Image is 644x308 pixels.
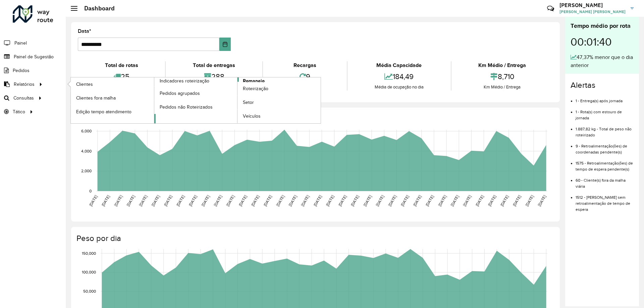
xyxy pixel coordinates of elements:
[78,27,91,35] label: Data
[71,91,154,105] a: Clientes fora malha
[71,105,154,118] a: Edição tempo atendimento
[81,129,92,133] text: 6,000
[559,2,626,8] h3: [PERSON_NAME]
[126,194,136,207] text: [DATE]
[81,169,92,173] text: 2,000
[151,194,160,207] text: [DATE]
[499,194,509,207] text: [DATE]
[576,189,634,212] li: 1512 - [PERSON_NAME] sem retroalimentação de tempo de espera
[300,194,310,207] text: [DATE]
[79,69,163,84] div: 25
[288,194,298,207] text: [DATE]
[349,84,449,90] div: Média de ocupação no dia
[243,85,268,92] span: Roteirização
[462,194,472,207] text: [DATE]
[487,194,497,207] text: [DATE]
[213,194,223,207] text: [DATE]
[188,194,198,207] text: [DATE]
[453,69,551,84] div: 8,710
[412,194,422,207] text: [DATE]
[437,194,447,207] text: [DATE]
[571,53,634,69] div: 47,37% menor que o dia anterior
[76,95,116,102] span: Clientes fora malha
[243,99,254,106] span: Setor
[387,194,397,207] text: [DATE]
[71,77,154,91] a: Clientes
[76,108,131,115] span: Edição tempo atendimento
[160,104,213,111] span: Pedidos não Roteirizados
[138,194,148,207] text: [DATE]
[453,84,551,90] div: Km Médio / Entrega
[537,194,547,207] text: [DATE]
[89,189,92,193] text: 0
[263,194,272,207] text: [DATE]
[88,194,98,207] text: [DATE]
[14,53,54,60] span: Painel de Sugestão
[14,40,27,47] span: Painel
[349,69,449,84] div: 184,49
[559,9,626,15] span: [PERSON_NAME] [PERSON_NAME]
[265,61,345,69] div: Recargas
[275,194,285,207] text: [DATE]
[238,194,248,207] text: [DATE]
[250,194,260,207] text: [DATE]
[14,81,35,88] span: Relatórios
[576,155,634,172] li: 1575 - Retroalimentação(ões) de tempo de espera pendente(s)
[363,194,372,207] text: [DATE]
[82,270,96,274] text: 100,000
[160,77,209,84] span: Indicadores roteirização
[313,194,322,207] text: [DATE]
[576,93,634,104] li: 1 - Entrega(s) após jornada
[237,96,321,109] a: Setor
[525,194,534,207] text: [DATE]
[349,61,449,69] div: Média Capacidade
[154,86,237,100] a: Pedidos agrupados
[167,61,260,69] div: Total de entregas
[76,234,553,243] h4: Peso por dia
[571,30,634,53] div: 00:01:40
[81,149,92,153] text: 4,000
[265,69,345,84] div: 9
[167,69,260,84] div: 288
[13,95,34,102] span: Consultas
[325,194,335,207] text: [DATE]
[154,100,237,114] a: Pedidos não Roteirizados
[243,77,265,84] span: Romaneio
[576,172,634,189] li: 60 - Cliente(s) fora da malha viária
[450,194,460,207] text: [DATE]
[13,67,30,74] span: Pedidos
[425,194,434,207] text: [DATE]
[71,77,237,123] a: Indicadores roteirização
[576,121,634,138] li: 1.887,82 kg - Total de peso não roteirizado
[82,251,96,255] text: 150,000
[475,194,484,207] text: [DATE]
[83,289,96,293] text: 50,000
[225,194,235,207] text: [DATE]
[337,194,347,207] text: [DATE]
[163,194,173,207] text: [DATE]
[237,110,321,123] a: Veículos
[243,113,261,120] span: Veículos
[175,194,185,207] text: [DATE]
[571,80,634,90] h4: Alertas
[79,61,163,69] div: Total de rotas
[571,21,634,30] div: Tempo médio por rota
[77,5,115,12] h2: Dashboard
[350,194,360,207] text: [DATE]
[113,194,123,207] text: [DATE]
[576,104,634,121] li: 1 - Rota(s) com estouro de jornada
[154,77,321,123] a: Romaneio
[13,108,25,115] span: Tático
[453,61,551,69] div: Km Médio / Entrega
[512,194,522,207] text: [DATE]
[201,194,210,207] text: [DATE]
[237,82,321,96] a: Roteirização
[76,81,93,88] span: Clientes
[375,194,385,207] text: [DATE]
[160,90,200,97] span: Pedidos agrupados
[576,138,634,155] li: 9 - Retroalimentação(ões) de coordenadas pendente(s)
[543,1,558,16] a: Contato Rápido
[400,194,410,207] text: [DATE]
[219,38,231,51] button: Choose Date
[101,194,110,207] text: [DATE]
